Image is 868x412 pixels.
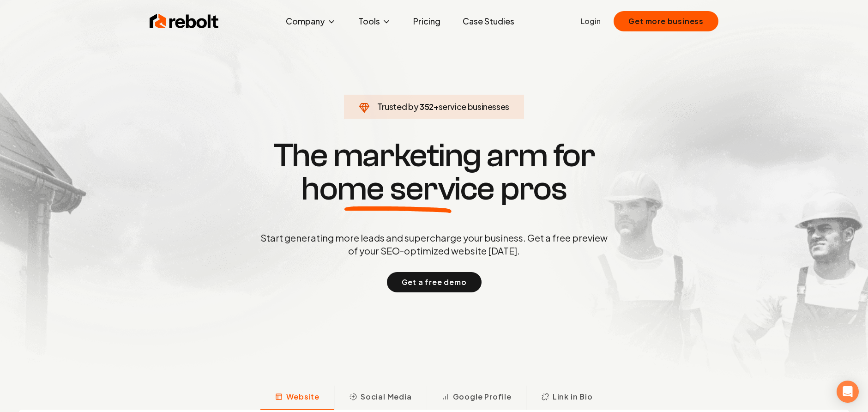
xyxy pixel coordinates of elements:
[837,381,859,403] div: Open Intercom Messenger
[406,12,448,30] a: Pricing
[334,386,427,410] button: Social Media
[301,172,494,206] span: home service
[453,391,512,402] span: Google Profile
[361,391,412,402] span: Social Media
[581,16,601,27] a: Login
[614,11,718,31] button: Get more business
[439,101,510,112] span: service businesses
[260,386,334,410] button: Website
[259,231,609,257] p: Start generating more leads and supercharge your business. Get a free preview of your SEO-optimiz...
[427,386,526,410] button: Google Profile
[278,12,344,30] button: Company
[286,391,319,402] span: Website
[351,12,398,30] button: Tools
[434,101,439,112] span: +
[455,12,522,30] a: Case Studies
[377,101,418,112] span: Trusted by
[212,139,656,206] h1: The marketing arm for pros
[526,386,608,410] button: Link in Bio
[387,272,482,292] button: Get a free demo
[553,391,593,402] span: Link in Bio
[150,12,219,30] img: Rebolt Logo
[420,100,434,113] span: 352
